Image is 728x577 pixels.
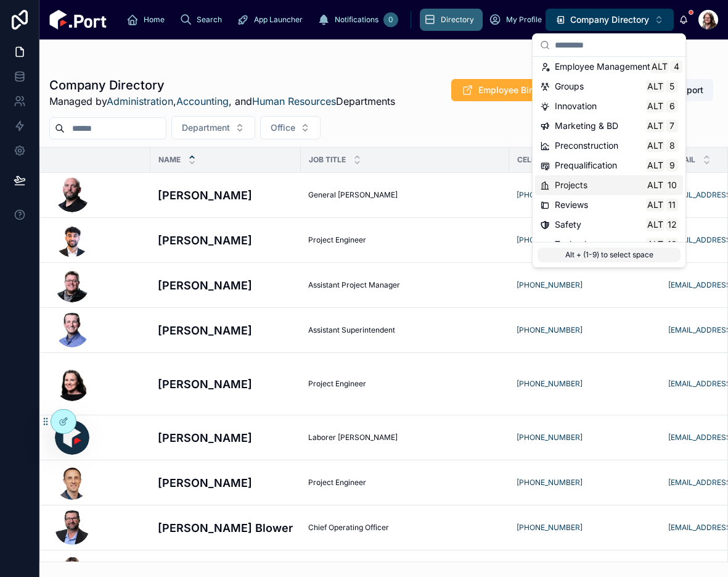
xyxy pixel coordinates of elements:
[647,239,663,249] span: Alt
[517,155,563,165] span: Cell Phone
[123,9,173,31] a: Home
[197,15,222,25] span: Search
[176,9,231,31] a: Search
[555,60,650,73] span: Employee Management
[517,190,583,199] a: [PHONE_NUMBER]
[517,433,583,442] a: [PHONE_NUMBER]
[158,322,293,339] h4: [PERSON_NAME]
[667,180,677,190] span: 10
[647,220,663,230] span: Alt
[555,179,587,191] span: Projects
[308,523,389,533] span: Chief Operating Officer
[555,159,617,172] span: Prequalification
[647,121,663,131] span: Alt
[308,235,502,245] a: Project Engineer
[308,190,502,200] a: General [PERSON_NAME]
[517,478,653,488] a: [PHONE_NUMBER]
[517,478,583,487] a: [PHONE_NUMBER]
[671,62,681,72] span: 4
[667,101,677,111] span: 6
[308,433,398,442] span: Laborer [PERSON_NAME]
[158,430,293,446] a: [PERSON_NAME]
[517,433,653,442] a: [PHONE_NUMBER]
[517,523,653,533] a: [PHONE_NUMBER]
[117,6,546,33] div: scrollable content
[517,280,653,290] a: [PHONE_NUMBER]
[647,200,663,210] span: Alt
[533,57,685,242] div: Suggestions
[158,475,293,491] a: [PERSON_NAME]
[546,9,674,31] button: Select Button
[420,9,483,31] a: Directory
[647,141,663,151] span: Alt
[667,239,677,249] span: 13
[308,478,366,488] span: Project Engineer
[314,9,402,31] a: Notifications0
[308,379,366,389] span: Project Engineer
[441,15,474,25] span: Directory
[309,155,346,165] span: Job Title
[517,523,583,532] a: [PHONE_NUMBER]
[308,433,502,442] a: Laborer [PERSON_NAME]
[555,218,581,231] span: Safety
[252,95,336,107] a: Human Resources
[308,325,502,335] a: Assistant Superintendent
[308,325,395,335] span: Assistant Superintendent
[538,247,681,262] p: Alt + (1-9) to select space
[667,220,677,230] span: 12
[517,235,583,244] a: [PHONE_NUMBER]
[158,520,293,536] a: [PERSON_NAME] Blower
[570,14,649,26] span: Company Directory
[144,15,165,25] span: Home
[647,160,663,170] span: Alt
[158,277,293,294] a: [PERSON_NAME]
[176,95,229,107] a: Accounting
[517,325,653,335] a: [PHONE_NUMBER]
[451,79,647,101] button: Employee Birthdays and Anniversaries
[485,9,550,31] a: My Profile
[335,15,378,25] span: Notifications
[555,238,602,251] span: Technology
[517,379,583,388] a: [PHONE_NUMBER]
[555,100,597,112] span: Innovation
[158,376,293,392] a: [PERSON_NAME]
[308,478,502,488] a: Project Engineer
[182,122,230,134] span: Department
[308,379,502,389] a: Project Engineer
[555,120,618,132] span: Marketing & BD
[517,280,583,289] a: [PHONE_NUMBER]
[667,141,677,151] span: 8
[506,15,542,25] span: My Profile
[308,280,400,290] span: Assistant Project Manager
[667,81,677,91] span: 5
[667,200,677,210] span: 11
[555,139,618,152] span: Preconstruction
[647,101,663,111] span: Alt
[647,180,663,190] span: Alt
[517,190,653,200] a: [PHONE_NUMBER]
[308,235,366,245] span: Project Engineer
[233,9,311,31] a: App Launcher
[107,95,173,107] a: Administration
[383,12,398,27] div: 0
[517,235,653,245] a: [PHONE_NUMBER]
[308,523,502,533] a: Chief Operating Officer
[271,122,295,134] span: Office
[158,155,181,165] span: Name
[647,81,663,91] span: Alt
[667,160,677,170] span: 9
[667,121,677,131] span: 7
[158,232,293,249] a: [PERSON_NAME]
[517,379,653,389] a: [PHONE_NUMBER]
[652,62,668,72] span: Alt
[49,77,395,94] h1: Company Directory
[49,10,107,30] img: App logo
[49,94,395,109] span: Managed by , , and Departments
[171,116,255,139] button: Select Button
[555,80,584,93] span: Groups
